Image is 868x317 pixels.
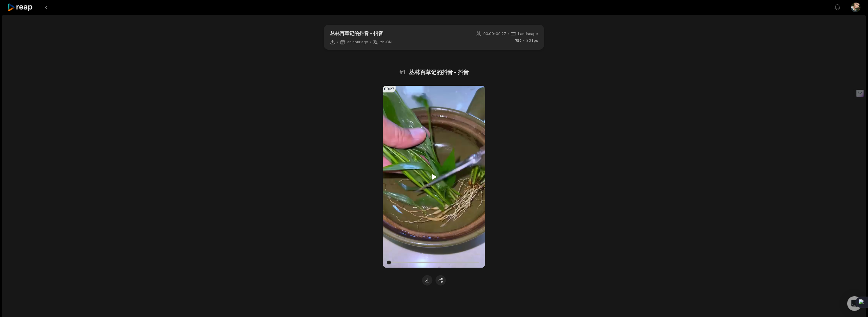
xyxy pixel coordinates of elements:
span: zh-CN [380,40,392,45]
span: # 1 [399,68,405,77]
p: 丛林百草记的抖音 - 抖音 [330,30,392,37]
video: Your browser does not support mp4 format. [383,86,485,268]
span: fps [532,38,538,43]
span: 30 [526,38,538,43]
span: an hour ago [347,40,368,45]
div: Open Intercom Messenger [847,296,862,311]
span: 丛林百草记的抖音 - 抖音 [409,68,469,77]
span: 00:00 - 00:27 [483,31,506,37]
span: Landscape [518,31,538,37]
